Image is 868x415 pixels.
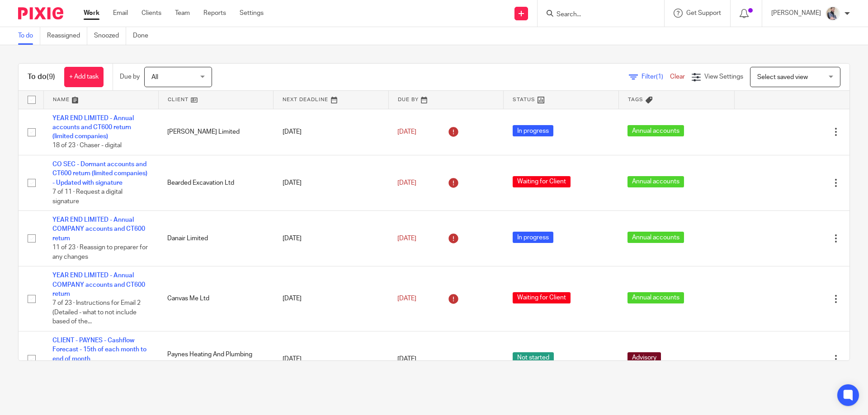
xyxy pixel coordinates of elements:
[158,266,273,331] td: Canvas Me Ltd
[94,27,126,45] a: Snoozed
[642,74,670,80] span: Filter
[627,352,661,364] span: Advisory
[28,72,55,82] h1: To do
[52,189,123,205] span: 7 of 11 · Request a digital signature
[84,9,99,18] a: Work
[513,176,571,187] span: Waiting for Client
[158,331,273,387] td: Paynes Heating And Plumbing Services Limited
[158,211,273,266] td: Danair Limited
[274,266,388,331] td: [DATE]
[52,161,147,186] a: CO SEC - Dormant accounts and CT600 return (limited companies) - Updated with signature
[274,155,388,211] td: [DATE]
[513,292,571,303] span: Waiting for Client
[52,272,145,297] a: YEAR END LIMITED - Annual COMPANY accounts and CT600 return
[52,143,122,149] span: 18 of 23 · Chaser - digital
[513,232,553,243] span: In progress
[18,7,63,19] img: Pixie
[627,292,684,303] span: Annual accounts
[240,9,264,18] a: Settings
[133,27,155,45] a: Done
[627,176,684,187] span: Annual accounts
[274,211,388,266] td: [DATE]
[158,109,273,155] td: [PERSON_NAME] Limited
[656,74,663,80] span: (1)
[627,125,684,136] span: Annual accounts
[627,232,684,243] span: Annual accounts
[397,295,416,302] span: [DATE]
[397,356,416,362] span: [DATE]
[52,115,134,140] a: YEAR END LIMITED - Annual accounts and CT600 return (limited companies)
[175,9,190,18] a: Team
[18,27,40,45] a: To do
[203,9,226,18] a: Reports
[142,9,161,18] a: Clients
[120,72,140,81] p: Due by
[158,155,273,211] td: Bearded Excavation Ltd
[757,74,808,80] span: Select saved view
[670,74,685,80] a: Clear
[628,97,643,102] span: Tags
[47,27,87,45] a: Reassigned
[47,73,55,80] span: (9)
[771,9,821,18] p: [PERSON_NAME]
[274,109,388,155] td: [DATE]
[397,180,416,186] span: [DATE]
[52,217,145,242] a: YEAR END LIMITED - Annual COMPANY accounts and CT600 return
[113,9,128,18] a: Email
[704,74,743,80] span: View Settings
[826,6,840,21] img: Pixie%2002.jpg
[52,337,146,362] a: CLIENT - PAYNES - Cashflow Forecast - 15th of each month to end of month
[64,67,104,87] a: + Add task
[52,300,141,325] span: 7 of 23 · Instructions for Email 2 (Detailed - what to not include based of the...
[52,244,148,260] span: 11 of 23 · Reassign to preparer for any changes
[686,10,721,16] span: Get Support
[397,235,416,242] span: [DATE]
[397,129,416,135] span: [DATE]
[556,11,637,19] input: Search
[151,74,158,80] span: All
[513,125,553,136] span: In progress
[274,331,388,387] td: [DATE]
[513,352,554,364] span: Not started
